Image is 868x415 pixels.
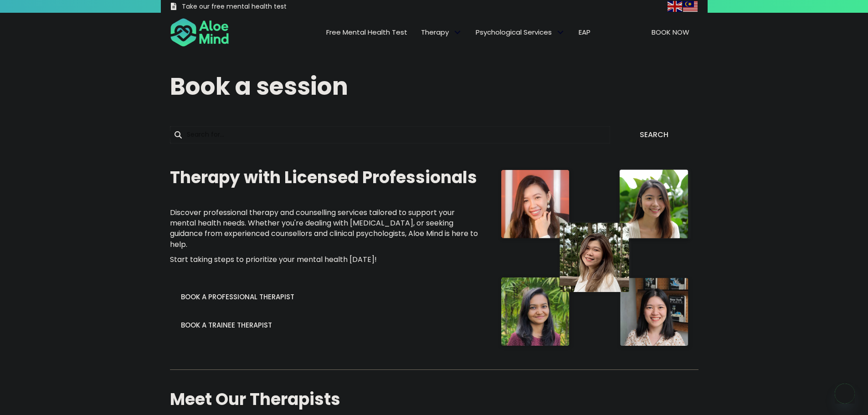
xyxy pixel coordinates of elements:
a: Psychological ServicesPsychological Services: submenu [469,23,572,42]
span: Psychological Services [476,27,565,37]
span: Psychological Services: submenu [554,26,567,39]
a: BOOK A PROFESSIONAL THERAPIST [170,287,305,307]
span: Therapy with Licensed Professionals [170,166,477,189]
h3: Take our free mental health test [182,2,335,11]
a: Malay [683,1,699,11]
span: Meet Our Therapists [170,388,340,411]
img: ms [683,1,698,12]
img: en [668,1,682,12]
input: Search for... [170,126,611,143]
span: Free Mental Health Test [326,27,407,37]
a: Free Mental Health Test [319,23,414,42]
span: BOOK A TRAINEE THERAPIST [181,320,272,330]
a: Whatsapp [835,384,855,404]
span: Book a session [170,70,348,103]
span: Therapy: submenu [451,26,464,39]
span: Therapy [421,27,462,37]
img: Therapist collage [498,166,693,351]
a: Book Now [642,23,699,42]
a: TherapyTherapy: submenu [414,23,469,42]
a: EAP [572,23,597,42]
button: Search [610,126,698,143]
a: English [668,1,683,11]
a: Take our free mental health test [170,2,335,13]
a: BOOK A TRAINEE THERAPIST [170,316,283,335]
span: Book Now [652,27,689,37]
img: Aloe mind Logo [170,17,229,47]
p: Discover professional therapy and counselling services tailored to support your mental health nee... [170,207,480,250]
span: EAP [579,27,591,37]
p: Start taking steps to prioritize your mental health [DATE]! [170,254,480,265]
nav: Menu [241,23,597,42]
span: BOOK A PROFESSIONAL THERAPIST [181,292,294,302]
